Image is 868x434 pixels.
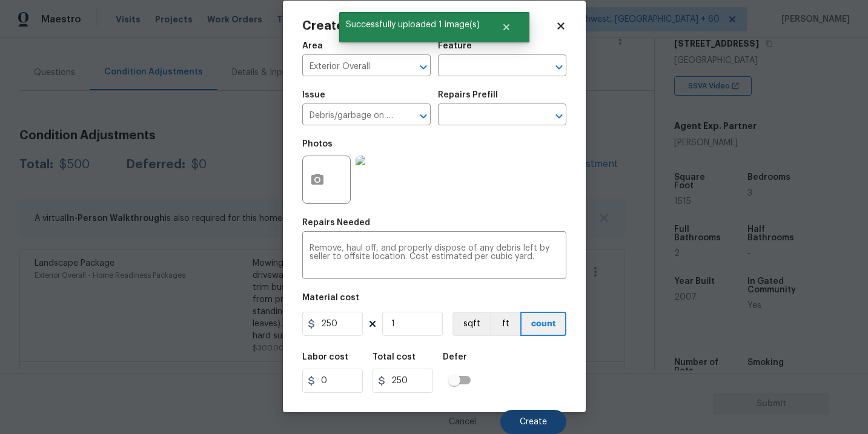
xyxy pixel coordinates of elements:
h5: Total cost [373,353,416,361]
button: Close [486,15,526,39]
h5: Issue [302,91,325,99]
h5: Material cost [302,294,359,302]
span: Create [520,418,547,427]
textarea: Remove, haul off, and properly dispose of any debris left by seller to offsite location. Cost est... [310,244,559,269]
button: count [520,312,566,336]
h5: Feature [438,42,472,50]
h5: Repairs Needed [302,219,370,227]
button: sqft [452,312,490,336]
button: Open [415,59,432,76]
button: Create [500,410,566,434]
span: Successfully uploaded 1 image(s) [339,12,486,38]
button: Cancel [429,410,495,434]
button: Open [415,108,432,125]
button: ft [490,312,520,336]
h5: Photos [302,140,333,148]
h5: Repairs Prefill [438,91,498,99]
span: Cancel [449,418,476,427]
h5: Labor cost [302,353,348,361]
button: Open [551,59,568,76]
h5: Defer [443,353,467,361]
button: Open [551,108,568,125]
h2: Create Condition Adjustment [302,20,555,32]
h5: Area [302,42,323,50]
